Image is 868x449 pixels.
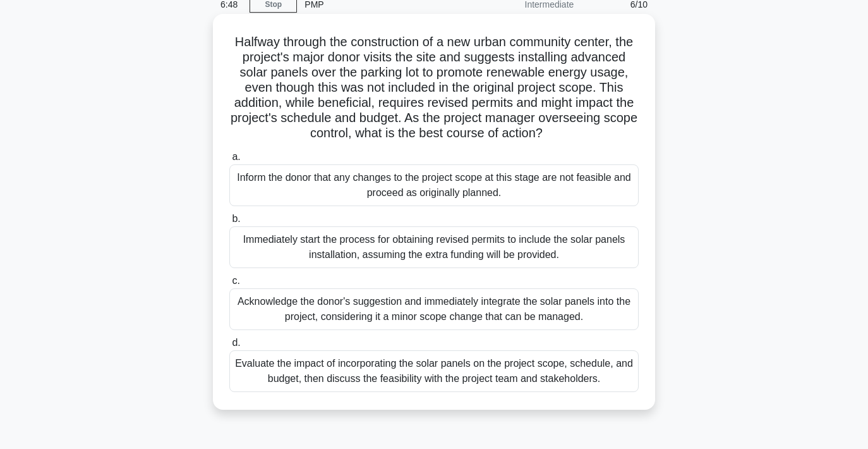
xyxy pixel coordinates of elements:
[232,213,240,224] span: b.
[229,164,639,206] div: Inform the donor that any changes to the project scope at this stage are not feasible and proceed...
[232,275,239,286] span: c.
[232,151,240,162] span: a.
[232,337,240,348] span: d.
[228,34,640,142] h5: Halfway through the construction of a new urban community center, the project's major donor visit...
[229,226,639,268] div: Immediately start the process for obtaining revised permits to include the solar panels installat...
[229,288,639,330] div: Acknowledge the donor's suggestion and immediately integrate the solar panels into the project, c...
[229,350,639,392] div: Evaluate the impact of incorporating the solar panels on the project scope, schedule, and budget,...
